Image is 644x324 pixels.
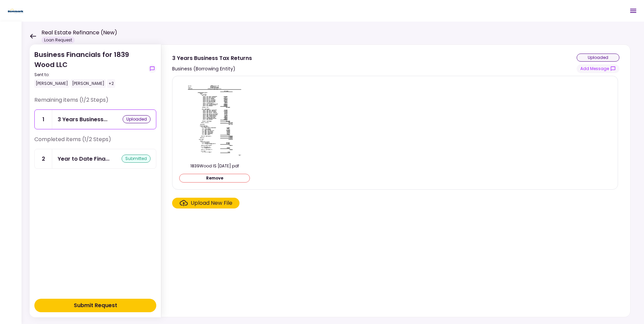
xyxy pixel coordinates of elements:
[179,174,250,183] button: Remove
[58,155,109,163] div: Year to Date Financials
[148,65,156,73] button: show-messages
[172,54,252,62] div: 3 Years Business Tax Returns
[179,163,250,169] div: 1839Wood IS Aug 2025.pdf
[71,79,106,88] div: [PERSON_NAME]
[34,96,156,109] div: Remaining items (1/2 Steps)
[122,155,151,163] div: submitted
[35,110,52,129] div: 1
[34,299,156,312] button: Submit Request
[625,3,641,19] button: Open menu
[34,50,146,88] div: Business Financials for 1839 Wood LLC
[35,149,52,168] div: 2
[34,149,156,169] a: 2Year to Date Financialssubmitted
[58,115,107,124] div: 3 Years Business Tax Returns
[41,29,117,37] h1: Real Estate Refinance (New)
[172,198,239,208] span: Click here to upload the required document
[34,135,156,149] div: Completed items (1/2 Steps)
[41,37,75,43] div: Loan Request
[7,6,25,16] img: Partner icon
[172,65,252,73] div: Business (Borrowing Entity)
[161,44,631,317] div: 3 Years Business Tax ReturnsBusiness (Borrowing Entity)uploadedshow-messages1839Wood IS Aug 2025....
[577,54,619,62] div: uploaded
[34,72,146,78] div: Sent to:
[577,64,619,73] button: show-messages
[107,79,115,88] div: +2
[191,199,232,207] div: Upload New File
[34,109,156,129] a: 13 Years Business Tax Returnsuploaded
[74,301,117,310] div: Submit Request
[123,115,151,123] div: uploaded
[34,79,69,88] div: [PERSON_NAME]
